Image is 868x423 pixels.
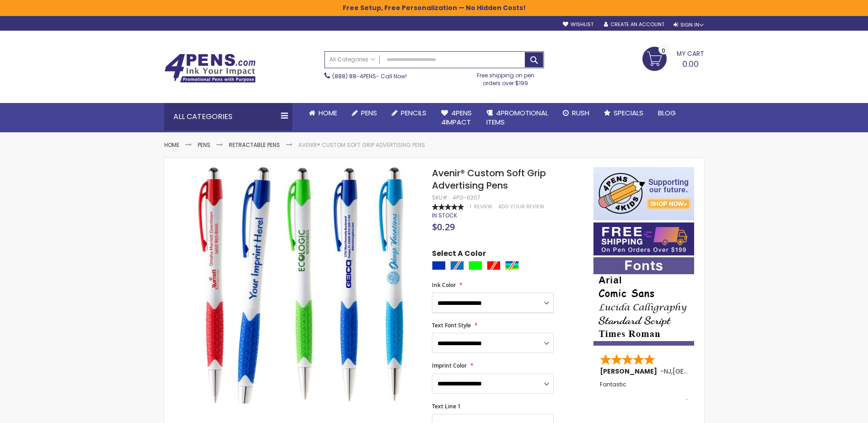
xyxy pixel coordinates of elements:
[498,203,545,210] a: Add Your Review
[651,103,683,123] a: Blog
[332,72,376,80] a: (888) 88-4PENS
[470,203,494,210] a: 1 Review
[329,56,375,63] span: All Categories
[432,212,457,219] div: Availability
[600,367,660,376] span: [PERSON_NAME]
[479,103,555,133] a: 4PROMOTIONALITEMS
[432,194,449,201] strong: SKU
[642,47,704,70] a: 0.00 0
[563,21,593,28] a: Wishlist
[453,194,480,201] div: 4PG-6207
[593,167,694,220] img: 4pens 4 kids
[432,221,455,233] span: $0.29
[614,108,643,118] span: Specials
[597,103,651,123] a: Specials
[164,54,256,83] img: 4Pens Custom Pens and Promotional Products
[662,46,665,55] span: 0
[302,103,345,123] a: Home
[604,21,664,28] a: Create an Account
[572,108,589,118] span: Rush
[673,367,740,376] span: [GEOGRAPHIC_DATA]
[600,381,689,401] div: Fantastic
[332,72,407,80] span: - Call Now!
[345,103,384,123] a: Pens
[325,52,380,67] a: All Categories
[432,249,486,261] span: Select A Color
[474,203,492,210] span: Review
[432,402,461,410] span: Text Line 1
[164,103,292,130] div: All Categories
[361,108,377,118] span: Pens
[401,108,426,118] span: Pencils
[658,108,676,118] span: Blog
[229,141,280,149] a: Retractable Pens
[593,257,694,346] img: font-personalization-examples
[664,367,671,376] span: NJ
[470,203,471,210] span: 1
[432,204,464,210] div: 100%
[682,58,699,70] span: 0.00
[486,108,548,127] span: 4PROMOTIONAL ITEMS
[674,22,704,28] div: Sign In
[164,141,179,149] a: Home
[298,141,425,149] li: Avenir® Custom Soft Grip Advertising Pens
[432,281,456,289] span: Ink Color
[384,103,434,123] a: Pencils
[441,108,472,127] span: 4Pens 4impact
[555,103,597,123] a: Rush
[432,261,446,270] div: Blue
[469,261,482,270] div: Lime Green
[432,321,471,329] span: Text Font Style
[432,362,467,369] span: Imprint Color
[467,68,544,87] div: Free shipping on pen orders over $199
[434,103,479,133] a: 4Pens4impact
[183,166,420,404] img: Avenir® Custom Soft Grip Advertising Pens
[593,222,694,255] img: Free shipping on orders over $199
[198,141,210,149] a: Pens
[318,108,337,118] span: Home
[432,167,546,192] span: Avenir® Custom Soft Grip Advertising Pens
[660,367,740,376] span: - ,
[432,211,457,219] span: In stock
